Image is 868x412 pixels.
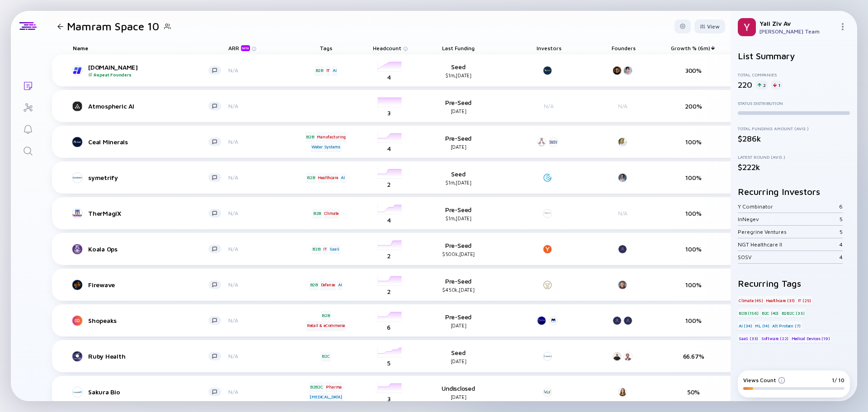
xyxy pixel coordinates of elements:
div: SOSV [738,254,840,260]
div: [DOMAIN_NAME] [88,63,208,77]
div: Climate [323,209,340,218]
div: B2C (40) [761,308,779,317]
div: $500k, [DATE] [429,251,488,257]
h2: Recurring Tags [738,278,850,289]
div: SaaS (33) [738,334,759,343]
span: Growth % (6m) [671,45,710,52]
div: Firewave [88,281,208,289]
div: 1/ 10 [832,377,844,384]
div: $450k, [DATE] [429,287,488,293]
a: Koala Ops [73,244,228,255]
a: Lists [11,74,45,96]
div: Investors [528,42,569,54]
div: $1m, [DATE] [429,72,488,78]
div: [DATE] [429,144,488,150]
div: N/A [528,103,569,109]
div: [PERSON_NAME] Team [759,28,835,35]
div: Peregrine Ventures [738,228,840,235]
div: B2B [312,209,322,218]
div: Name [66,42,228,54]
div: AI [337,280,343,289]
div: Medical Devices (19) [791,334,831,343]
div: Undisclosed [429,384,488,400]
div: 66.67% [664,352,723,360]
div: 100% [664,245,723,253]
div: Shopeaks [88,317,208,324]
div: 4 [840,254,843,260]
div: InNegev [738,216,840,223]
div: Ceal Minerals [88,138,208,146]
div: N/A [228,353,287,360]
div: 1 [771,81,782,90]
div: AI [340,173,346,182]
div: Seed [429,170,488,185]
div: AI [332,66,338,75]
div: Atmospheric AI [88,102,208,110]
a: Sakura Bio [73,387,228,398]
div: Water Systems [311,142,341,152]
a: Shopeaks [73,315,228,326]
div: 100% [664,138,723,146]
div: [DATE] [429,394,488,400]
div: Founders [596,42,651,54]
div: N/A [228,103,287,109]
div: 200% [664,102,723,110]
div: B2B [311,245,321,254]
div: Retail & eCommerce [306,321,346,330]
div: IT [322,245,328,254]
div: 220 [738,80,752,90]
span: Headcount [373,45,401,52]
div: N/A [228,281,287,288]
div: NGT Healthcare II [738,241,840,248]
div: Latest Round (Avg.) [738,154,850,160]
a: TherMagiX [73,208,228,219]
div: B2B2C [309,382,324,391]
div: N/A [618,103,627,109]
div: Total Funding Amount (Avg.) [738,126,850,131]
div: 100% [664,317,723,324]
div: Pre-Seed [429,134,488,150]
div: N/A [228,67,287,74]
div: 300% [664,66,723,74]
div: Pre-Seed [429,277,488,293]
a: [DOMAIN_NAME]Repeat Founders [73,63,228,77]
div: Seed [429,349,488,364]
div: [DATE] [429,108,488,114]
div: Sakura Bio [88,388,208,396]
div: Alt Protein (7) [771,321,802,330]
div: 2 [756,81,768,90]
div: Seed [429,63,488,78]
div: Pre-Seed [429,242,488,257]
div: beta [241,45,250,51]
div: 5 [840,228,843,235]
img: Yali Profile Picture [738,18,756,36]
div: B2B [309,280,319,289]
span: Last Funding [442,45,475,52]
div: Software (22) [760,334,789,343]
div: Views Count [743,377,785,384]
div: N/A [228,317,287,324]
div: 100% [664,209,723,217]
div: ARR [228,45,252,51]
div: ML (14) [754,321,770,330]
button: View [694,19,725,33]
div: 100% [664,281,723,289]
div: B2C [321,352,330,361]
div: Koala Ops [88,245,208,253]
div: [MEDICAL_DATA] [309,393,343,402]
div: $1m, [DATE] [429,215,488,221]
div: Defense [320,280,336,289]
div: N/A [228,138,287,145]
div: Pre-Seed [429,99,488,114]
a: Reminders [11,118,45,139]
div: Status Distribution [738,100,850,106]
div: Healthcare [317,173,339,182]
a: symetrify [73,172,228,183]
div: N/A [618,210,627,217]
div: Y Combinator [738,203,839,210]
div: Repeat Founders [88,72,208,77]
div: N/A [228,246,287,252]
a: Ruby Health [73,351,228,362]
div: B2B2C (33) [781,308,806,317]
